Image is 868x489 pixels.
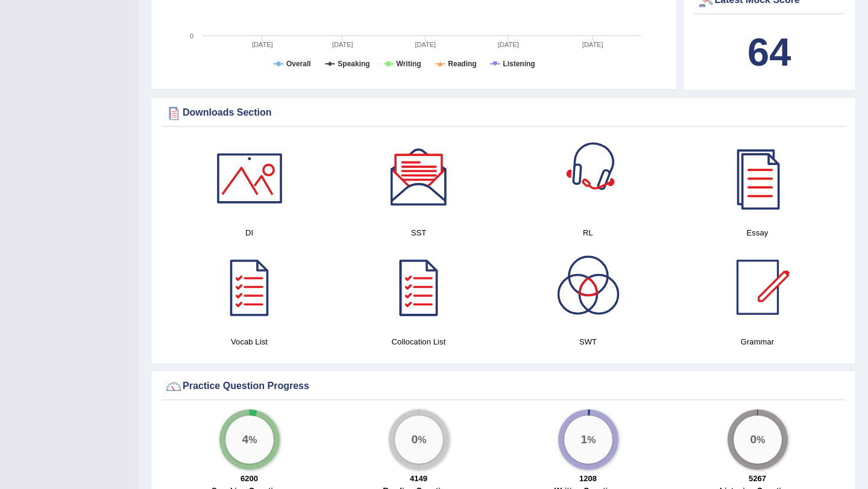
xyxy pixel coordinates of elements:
[749,474,766,483] strong: 5267
[165,104,842,122] div: Downloads Section
[165,378,842,396] div: Practice Question Progress
[332,41,353,48] tspan: [DATE]
[448,60,476,68] tspan: Reading
[679,335,836,348] h4: Grammar
[509,335,667,348] h4: SWT
[171,335,328,348] h4: Vocab List
[564,416,612,464] div: %
[410,474,427,483] strong: 4149
[411,433,418,446] big: 0
[498,41,519,48] tspan: [DATE]
[340,226,497,239] h4: SST
[171,226,328,239] h4: DI
[415,41,436,48] tspan: [DATE]
[509,226,667,239] h4: RL
[397,60,421,68] tspan: Writing
[286,60,311,68] tspan: Overall
[579,474,597,483] strong: 1208
[750,433,756,446] big: 0
[503,60,535,68] tspan: Listening
[582,41,603,48] tspan: [DATE]
[190,33,193,40] text: 0
[242,433,248,446] big: 4
[734,416,782,464] div: %
[395,416,443,464] div: %
[252,41,273,48] tspan: [DATE]
[340,335,497,348] h4: Collocation List
[747,30,791,74] b: 64
[580,433,587,446] big: 1
[338,60,370,68] tspan: Speaking
[241,474,258,483] strong: 6200
[679,226,836,239] h4: Essay
[225,416,274,464] div: %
